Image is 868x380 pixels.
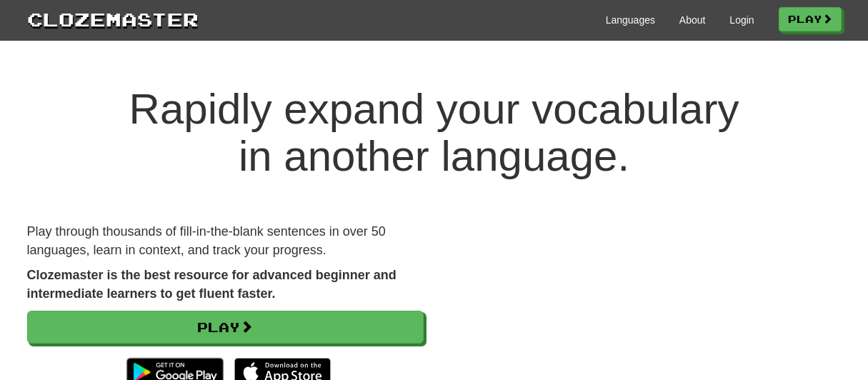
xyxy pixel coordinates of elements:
a: Login [729,13,754,27]
a: About [679,13,706,27]
p: Play through thousands of fill-in-the-blank sentences in over 50 languages, learn in context, and... [27,223,424,259]
a: Play [27,311,424,344]
a: Languages [606,13,655,27]
a: Play [779,7,842,31]
a: Clozemaster [27,6,199,32]
strong: Clozemaster is the best resource for advanced beginner and intermediate learners to get fluent fa... [27,268,396,301]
